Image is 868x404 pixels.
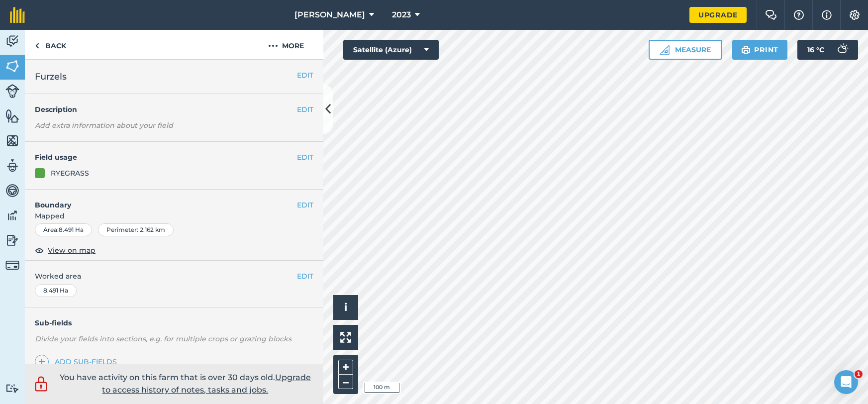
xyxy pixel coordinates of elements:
[344,301,347,313] span: i
[340,332,351,343] img: Four arrows, one pointing top left, one top right, one bottom right and the last bottom left
[25,210,323,221] span: Mapped
[294,9,365,21] span: [PERSON_NAME]
[5,208,19,223] img: svg+xml;base64,PD94bWwgdmVyc2lvbj0iMS4wIiBlbmNvZGluZz0idXRmLTgiPz4KPCEtLSBHZW5lcmF0b3I6IEFkb2JlIE...
[660,45,670,55] img: Ruler icon
[35,223,92,236] div: Area : 8.491 Ha
[5,183,19,198] img: svg+xml;base64,PD94bWwgdmVyc2lvbj0iMS4wIiBlbmNvZGluZz0idXRmLTgiPz4KPCEtLSBHZW5lcmF0b3I6IEFkb2JlIE...
[35,271,313,282] span: Worked area
[5,258,19,272] img: svg+xml;base64,PD94bWwgdmVyc2lvbj0iMS4wIiBlbmNvZGluZz0idXRmLTgiPz4KPCEtLSBHZW5lcmF0b3I6IEFkb2JlIE...
[38,356,45,368] img: svg+xml;base64,PHN2ZyB4bWxucz0iaHR0cDovL3d3dy53My5vcmcvMjAwMC9zdmciIHdpZHRoPSIxNCIgaGVpZ2h0PSIyNC...
[822,9,832,21] img: svg+xml;base64,PHN2ZyB4bWxucz0iaHR0cDovL3d3dy53My5vcmcvMjAwMC9zdmciIHdpZHRoPSIxNyIgaGVpZ2h0PSIxNy...
[297,271,313,282] button: EDIT
[343,40,439,60] button: Satellite (Azure)
[5,84,19,98] img: svg+xml;base64,PD94bWwgdmVyc2lvbj0iMS4wIiBlbmNvZGluZz0idXRmLTgiPz4KPCEtLSBHZW5lcmF0b3I6IEFkb2JlIE...
[834,370,858,394] iframe: Intercom live chat
[5,133,19,148] img: svg+xml;base64,PHN2ZyB4bWxucz0iaHR0cDovL3d3dy53My5vcmcvMjAwMC9zdmciIHdpZHRoPSI1NiIgaGVpZ2h0PSI2MC...
[35,152,297,163] h4: Field usage
[35,40,39,52] img: svg+xml;base64,PHN2ZyB4bWxucz0iaHR0cDovL3d3dy53My5vcmcvMjAwMC9zdmciIHdpZHRoPSI5IiBoZWlnaHQ9IjI0Ii...
[649,40,722,60] button: Measure
[35,355,121,369] a: Add sub-fields
[55,371,316,397] p: You have activity on this farm that is over 30 days old.
[855,370,863,378] span: 1
[25,190,297,210] h4: Boundary
[832,40,852,60] img: svg+xml;base64,PD94bWwgdmVyc2lvbj0iMS4wIiBlbmNvZGluZz0idXRmLTgiPz4KPCEtLSBHZW5lcmF0b3I6IEFkb2JlIE...
[297,70,313,81] button: EDIT
[297,200,313,210] button: EDIT
[297,104,313,115] button: EDIT
[98,223,174,236] div: Perimeter : 2.162 km
[10,7,25,23] img: fieldmargin Logo
[338,360,353,375] button: +
[25,317,323,328] h4: Sub-fields
[741,44,751,56] img: svg+xml;base64,PHN2ZyB4bWxucz0iaHR0cDovL3d3dy53My5vcmcvMjAwMC9zdmciIHdpZHRoPSIxOSIgaGVpZ2h0PSIyNC...
[807,40,824,60] span: 16 ° C
[51,168,89,179] div: RYEGRASS
[5,233,19,248] img: svg+xml;base64,PD94bWwgdmVyc2lvbj0iMS4wIiBlbmNvZGluZz0idXRmLTgiPz4KPCEtLSBHZW5lcmF0b3I6IEFkb2JlIE...
[35,121,173,130] em: Add extra information about your field
[5,384,19,393] img: svg+xml;base64,PD94bWwgdmVyc2lvbj0iMS4wIiBlbmNvZGluZz0idXRmLTgiPz4KPCEtLSBHZW5lcmF0b3I6IEFkb2JlIE...
[268,40,278,52] img: svg+xml;base64,PHN2ZyB4bWxucz0iaHR0cDovL3d3dy53My5vcmcvMjAwMC9zdmciIHdpZHRoPSIyMCIgaGVpZ2h0PSIyNC...
[35,284,77,297] div: 8.491 Ha
[35,334,291,343] em: Divide your fields into sections, e.g. for multiple crops or grazing blocks
[392,9,411,21] span: 2023
[732,40,788,60] button: Print
[25,30,76,59] a: Back
[48,245,96,256] span: View on map
[297,152,313,163] button: EDIT
[35,70,67,84] span: Furzels
[249,30,323,59] button: More
[5,158,19,173] img: svg+xml;base64,PD94bWwgdmVyc2lvbj0iMS4wIiBlbmNvZGluZz0idXRmLTgiPz4KPCEtLSBHZW5lcmF0b3I6IEFkb2JlIE...
[333,295,358,320] button: i
[32,375,50,393] img: svg+xml;base64,PD94bWwgdmVyc2lvbj0iMS4wIiBlbmNvZGluZz0idXRmLTgiPz4KPCEtLSBHZW5lcmF0b3I6IEFkb2JlIE...
[793,10,805,20] img: A question mark icon
[35,104,313,115] h4: Description
[689,7,747,23] a: Upgrade
[849,10,861,20] img: A cog icon
[338,375,353,389] button: –
[35,244,44,256] img: svg+xml;base64,PHN2ZyB4bWxucz0iaHR0cDovL3d3dy53My5vcmcvMjAwMC9zdmciIHdpZHRoPSIxOCIgaGVpZ2h0PSIyNC...
[5,34,19,49] img: svg+xml;base64,PD94bWwgdmVyc2lvbj0iMS4wIiBlbmNvZGluZz0idXRmLTgiPz4KPCEtLSBHZW5lcmF0b3I6IEFkb2JlIE...
[5,59,19,74] img: svg+xml;base64,PHN2ZyB4bWxucz0iaHR0cDovL3d3dy53My5vcmcvMjAwMC9zdmciIHdpZHRoPSI1NiIgaGVpZ2h0PSI2MC...
[765,10,777,20] img: Two speech bubbles overlapping with the left bubble in the forefront
[5,108,19,123] img: svg+xml;base64,PHN2ZyB4bWxucz0iaHR0cDovL3d3dy53My5vcmcvMjAwMC9zdmciIHdpZHRoPSI1NiIgaGVpZ2h0PSI2MC...
[35,244,96,256] button: View on map
[797,40,858,60] button: 16 °C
